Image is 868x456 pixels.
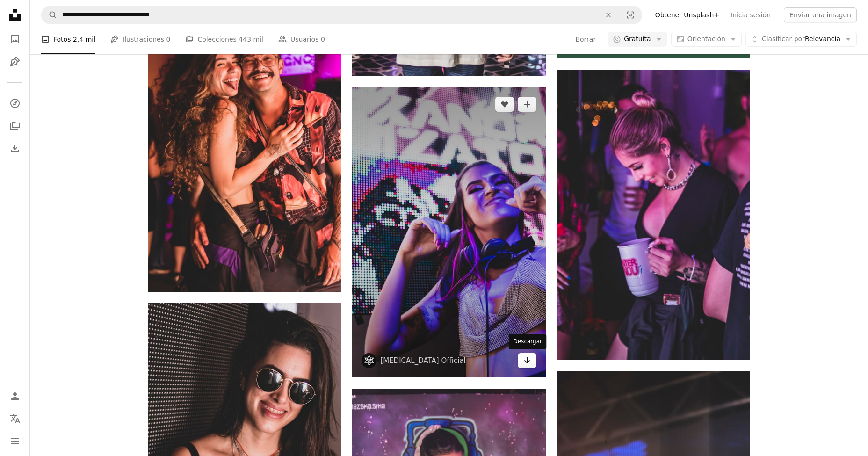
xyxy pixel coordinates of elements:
[575,32,596,47] button: Borrar
[110,24,170,54] a: Ilustraciones 0
[619,6,642,24] button: Búsqueda visual
[762,35,805,43] span: Clasificar por
[762,35,840,44] span: Relevancia
[6,432,24,450] button: Menú
[784,7,857,22] button: Enviar una imagen
[148,2,341,292] img: Un hombre y una mujer bailando juntos en una fiesta
[725,7,776,22] a: Inicia sesión
[687,35,725,43] span: Orientación
[518,353,536,368] a: Descargar
[495,97,514,112] button: Me gusta
[41,6,642,24] form: Encuentra imágenes en todo el sitio
[598,6,619,24] button: Borrar
[6,139,24,158] a: Historial de descargas
[352,87,545,377] img: Una mujer con auriculares puestos de pie frente a una pared
[650,7,725,22] a: Obtener Unsplash+
[6,94,24,113] a: Explorar
[278,24,325,54] a: Usuarios 0
[671,32,742,47] button: Orientación
[6,387,24,405] a: Iniciar sesión / Registrarse
[148,444,341,452] a: Una mujer con un bikini negro y gafas de sol
[608,32,667,47] button: Gratuita
[166,34,170,44] span: 0
[518,97,536,112] button: Añade a la colección
[42,6,58,24] button: Buscar en Unsplash
[6,52,24,71] a: Ilustraciones
[557,210,750,219] a: Una mujer con un vestido negro sosteniendo una taza
[321,34,325,44] span: 0
[624,35,651,44] span: Gratuita
[185,24,263,54] a: Colecciones 443 mil
[362,353,376,368] img: Ve al perfil de Abstral Official
[352,228,545,237] a: Una mujer con auriculares puestos de pie frente a una pared
[509,334,547,349] div: Descargar
[380,356,465,365] a: [MEDICAL_DATA] Official
[557,70,750,360] img: Una mujer con un vestido negro sosteniendo una taza
[6,116,24,135] a: Colecciones
[148,143,341,151] a: Un hombre y una mujer bailando juntos en una fiesta
[6,6,24,26] a: Inicio — Unsplash
[745,32,857,47] button: Clasificar porRelevancia
[6,409,24,428] button: Idioma
[239,34,263,44] span: 443 mil
[6,30,24,49] a: Fotos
